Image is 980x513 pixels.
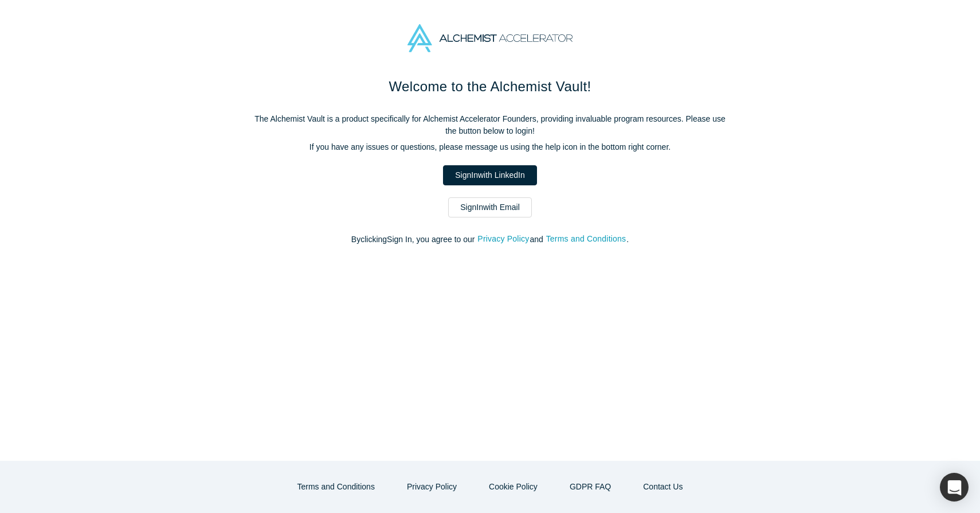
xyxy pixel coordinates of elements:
[443,165,536,185] a: SignInwith LinkedIn
[448,197,532,217] a: SignInwith Email
[477,232,530,246] button: Privacy Policy
[558,477,623,497] a: GDPR FAQ
[249,113,731,137] p: The Alchemist Vault is a product specifically for Alchemist Accelerator Founders, providing inval...
[546,232,627,246] button: Terms and Conditions
[407,24,573,52] img: Alchemist Accelerator Logo
[477,477,550,497] button: Cookie Policy
[631,477,695,497] button: Contact Us
[249,76,731,97] h1: Welcome to the Alchemist Vault!
[285,477,387,497] button: Terms and Conditions
[249,141,731,153] p: If you have any issues or questions, please message us using the help icon in the bottom right co...
[395,477,469,497] button: Privacy Policy
[249,234,731,246] p: By clicking Sign In , you agree to our and .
